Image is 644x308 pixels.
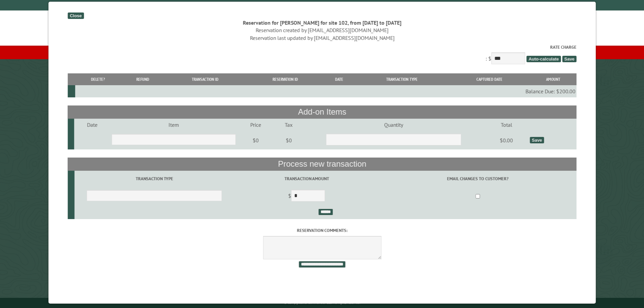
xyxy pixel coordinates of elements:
[68,13,84,19] div: Close
[237,119,274,131] td: Price
[68,44,576,50] label: Rate Charge
[449,73,529,85] th: Captured Date
[68,44,576,66] div: : $
[529,73,576,85] th: Amount
[530,137,544,143] div: Save
[324,73,354,85] th: Date
[68,158,576,170] th: Process new transaction
[274,131,303,150] td: $0
[380,175,575,182] label: Email changes to customer?
[354,73,450,85] th: Transaction Type
[526,56,561,62] span: Auto-calculate
[484,131,529,150] td: $0.00
[484,119,529,131] td: Total
[237,131,274,150] td: $0
[274,119,303,131] td: Tax
[68,227,576,234] label: Reservation comments:
[164,73,246,85] th: Transaction ID
[303,119,484,131] td: Quantity
[68,19,576,26] div: Reservation for [PERSON_NAME] for site 102, from [DATE] to [DATE]
[246,73,324,85] th: Reservation ID
[74,119,111,131] td: Date
[121,73,164,85] th: Refund
[75,73,121,85] th: Delete?
[235,175,378,182] label: Transaction Amount
[75,85,576,97] td: Balance Due: $200.00
[68,34,576,42] div: Reservation last updated by [EMAIL_ADDRESS][DOMAIN_NAME]
[234,187,379,206] td: $
[111,119,237,131] td: Item
[75,175,233,182] label: Transaction Type
[562,56,576,62] span: Save
[68,26,576,34] div: Reservation created by [EMAIL_ADDRESS][DOMAIN_NAME]
[284,301,360,305] small: © Campground Commander LLC. All rights reserved.
[68,105,576,118] th: Add-on Items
